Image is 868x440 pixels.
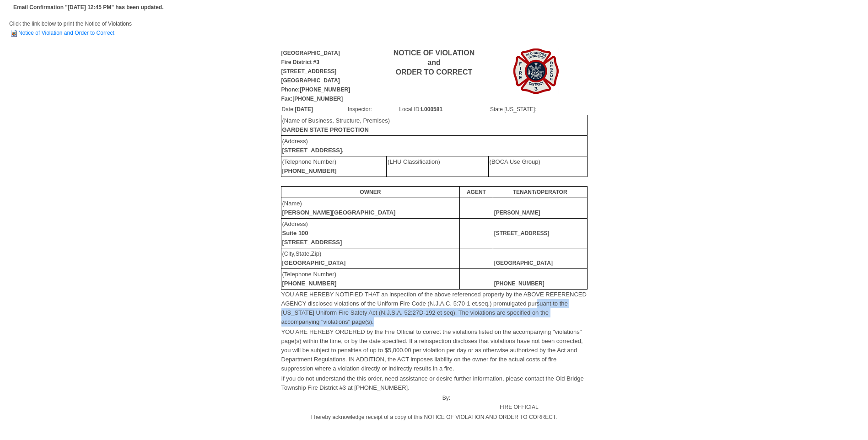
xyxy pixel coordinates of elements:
font: (Name) [282,200,396,216]
b: [GEOGRAPHIC_DATA] [494,260,553,266]
b: [PHONE_NUMBER] [282,280,337,287]
td: Local ID: [399,104,490,114]
font: (Telephone Number) [282,158,337,174]
td: I hereby acknowledge receipt of a copy of this NOTICE OF VIOLATION AND ORDER TO CORRECT. [281,412,588,422]
b: OWNER [360,189,381,195]
td: FIRE OFFICIAL [451,393,587,412]
td: State [US_STATE]: [490,104,587,114]
img: Image [513,48,559,94]
b: [GEOGRAPHIC_DATA] [282,259,346,266]
b: [PHONE_NUMBER] [282,167,337,174]
b: NOTICE OF VIOLATION and ORDER TO CORRECT [394,49,474,76]
span: Click the link below to print the Notice of Violations [9,21,132,36]
b: AGENT [467,189,486,195]
font: (Address) [282,220,342,246]
b: GARDEN STATE PROTECTION [282,126,369,133]
font: (BOCA Use Group) [490,158,540,165]
b: [PERSON_NAME] [494,209,540,216]
font: If you do not understand the this order, need assistance or desire further information, please co... [281,375,584,391]
font: (Telephone Number) [282,271,337,287]
font: (Name of Business, Structure, Premises) [282,117,390,133]
b: [STREET_ADDRESS], [282,147,344,154]
b: [GEOGRAPHIC_DATA] Fire District #3 [STREET_ADDRESS] [GEOGRAPHIC_DATA] Phone:[PHONE_NUMBER] Fax:[P... [281,50,350,102]
td: Inspector: [347,104,399,114]
b: TENANT/OPERATOR [513,189,567,195]
font: YOU ARE HEREBY NOTIFIED THAT an inspection of the above referenced property by the ABOVE REFERENC... [281,291,587,325]
a: Notice of Violation and Order to Correct [9,30,114,36]
img: HTML Document [9,29,18,38]
b: [PHONE_NUMBER] [494,280,545,287]
b: Suite 100 [STREET_ADDRESS] [282,230,342,246]
b: [DATE] [295,106,313,113]
font: (City,State,Zip) [282,250,346,266]
font: (LHU Classification) [388,158,440,165]
td: By: [281,393,451,412]
b: [STREET_ADDRESS] [494,230,550,236]
td: Date: [281,104,348,114]
font: YOU ARE HEREBY ORDERED by the Fire Official to correct the violations listed on the accompanying ... [281,328,583,372]
font: (Address) [282,138,344,154]
b: L000581 [421,106,442,113]
td: Email Confirmation "[DATE] 12:45 PM" has been updated. [12,1,165,13]
b: [PERSON_NAME][GEOGRAPHIC_DATA] [282,209,396,216]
